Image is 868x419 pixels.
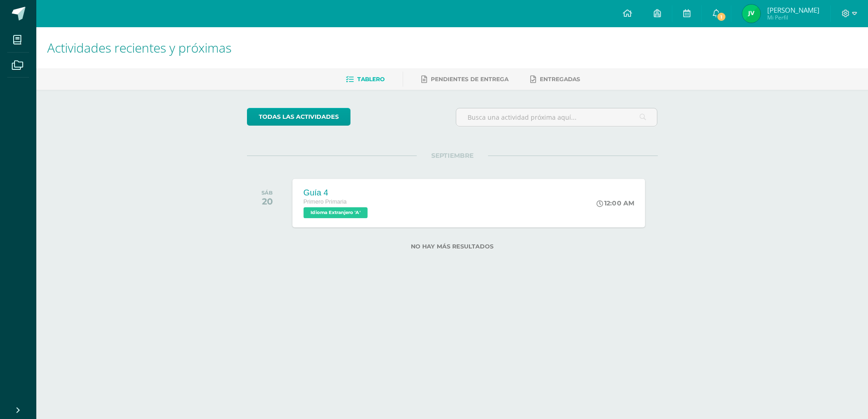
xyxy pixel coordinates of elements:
[47,39,232,56] span: Actividades recientes y próximas
[357,76,385,83] span: Tablero
[530,72,580,87] a: Entregadas
[417,151,488,160] span: SEPTIEMBRE
[261,190,273,196] div: SÁB
[716,12,726,22] span: 1
[540,76,580,83] span: Entregadas
[346,72,385,87] a: Tablero
[767,5,819,15] span: [PERSON_NAME]
[456,108,657,126] input: Busca una actividad próxima aquí...
[303,199,346,205] span: Primero Primaria
[431,76,508,83] span: Pendientes de entrega
[247,108,350,126] a: todas las Actividades
[597,199,634,207] div: 12:00 AM
[261,196,273,207] div: 20
[421,72,508,87] a: Pendientes de entrega
[742,5,760,23] img: 81f31c591e87a8d23e0eb5d554c52c59.png
[247,243,658,250] label: No hay más resultados
[303,188,370,197] div: Guía 4
[767,14,819,21] span: Mi Perfil
[303,207,367,218] span: Idioma Extranjero 'A'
